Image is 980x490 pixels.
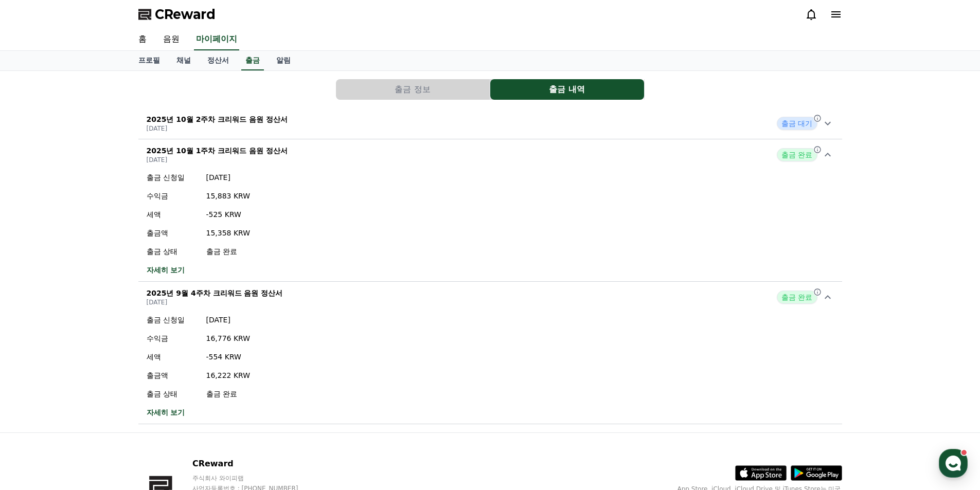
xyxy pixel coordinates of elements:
span: CReward [155,6,216,23]
span: 설정 [159,341,171,350]
a: 마이페이지 [194,29,239,50]
p: -525 KRW [206,209,251,220]
span: 출금 대기 [777,117,817,130]
p: 15,883 KRW [206,191,251,201]
a: CReward [138,6,216,23]
p: [DATE] [147,298,283,306]
span: 출금 완료 [777,291,817,304]
a: 채널 [168,51,199,70]
p: 출금액 [147,228,198,238]
button: 2025년 9월 4주차 크리워드 음원 정산서 [DATE] 출금 완료 출금 신청일 [DATE] 수익금 16,776 KRW 세액 -554 KRW 출금액 16,222 KRW 출금 ... [138,282,842,424]
p: 출금 신청일 [147,172,198,183]
a: 정산서 [199,51,237,70]
a: 프로필 [130,51,168,70]
p: CReward [192,458,318,470]
button: 출금 내역 [490,79,644,100]
button: 2025년 10월 1주차 크리워드 음원 정산서 [DATE] 출금 완료 출금 신청일 [DATE] 수익금 15,883 KRW 세액 -525 KRW 출금액 15,358 KRW 출금... [138,139,842,282]
p: [DATE] [147,124,288,133]
a: 대화 [68,326,133,352]
p: 출금 완료 [206,389,251,399]
span: 홈 [32,341,39,350]
p: 출금 상태 [147,389,198,399]
a: 음원 [155,29,188,50]
p: [DATE] [206,315,251,325]
p: 수익금 [147,191,198,201]
a: 출금 내역 [490,79,645,100]
button: 2025년 10월 2주차 크리워드 음원 정산서 [DATE] 출금 대기 [138,108,842,139]
p: 16,776 KRW [206,333,251,343]
a: 자세히 보기 [147,407,251,418]
a: 출금 [241,51,264,70]
p: 2025년 9월 4주차 크리워드 음원 정산서 [147,288,283,298]
p: 출금 완료 [206,246,251,257]
p: 세액 [147,352,198,362]
a: 자세히 보기 [147,265,251,275]
p: -554 KRW [206,352,251,362]
a: 홈 [3,326,68,352]
p: 2025년 10월 1주차 크리워드 음원 정산서 [147,146,288,156]
p: 출금 상태 [147,246,198,257]
p: [DATE] [206,172,251,183]
button: 출금 정보 [336,79,490,100]
p: 수익금 [147,333,198,343]
p: 2025년 10월 2주차 크리워드 음원 정산서 [147,114,288,124]
p: 출금 신청일 [147,315,198,325]
a: 설정 [133,326,198,352]
span: 출금 완료 [777,148,817,161]
p: 출금액 [147,370,198,380]
a: 홈 [130,29,155,50]
p: 16,222 KRW [206,370,251,380]
p: [DATE] [147,156,288,164]
a: 알림 [268,51,299,70]
span: 대화 [94,342,106,350]
p: 주식회사 와이피랩 [192,474,318,482]
p: 15,358 KRW [206,228,251,238]
p: 세액 [147,209,198,220]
